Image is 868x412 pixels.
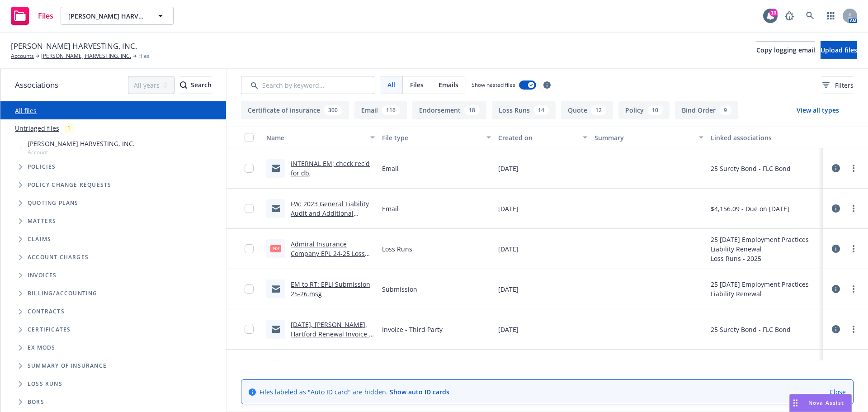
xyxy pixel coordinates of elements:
span: Copy logging email [756,46,815,54]
button: Policy [618,101,670,119]
div: Drag to move [790,394,801,412]
a: Switch app [822,7,840,25]
div: Name [266,133,365,142]
button: View all types [782,101,854,119]
span: Nova Assist [808,399,844,407]
div: 300 [324,105,342,115]
span: All [387,80,395,90]
a: Admiral Insurance Company EPL 24-25 Loss Runs - Valued [DATE].pdf [291,240,367,267]
a: Files [7,3,57,28]
a: more [848,284,859,294]
div: 1 [63,123,75,133]
button: Quote [561,101,613,119]
div: 14 [533,105,549,115]
a: [DATE], [PERSON_NAME], Hartford Renewal Invoice to Insured .msg [291,320,375,348]
input: Toggle Row Selected [245,244,254,253]
div: Search [180,76,212,94]
span: Account [28,148,135,156]
span: Matters [28,218,56,224]
button: File type [378,127,494,148]
a: Untriaged files [15,123,59,133]
span: Ex Mods [28,345,55,350]
span: Invoices [28,273,57,278]
a: Close [830,387,846,397]
span: Loss Runs [382,244,412,254]
span: Files [410,80,424,90]
div: $4,156.09 - Due on [DATE] [711,204,789,213]
span: Email [382,164,399,173]
span: Claims [28,237,51,242]
button: Email [354,101,407,119]
button: Linked associations [707,127,823,148]
button: Copy logging email [756,41,815,59]
span: [DATE] [498,325,519,334]
span: Upload files [821,46,857,54]
a: All files [15,106,37,115]
div: 13 [769,9,778,17]
div: Folder Tree Example [0,284,226,411]
div: 116 [382,105,400,115]
input: Toggle Row Selected [245,325,254,334]
span: Contracts [28,309,65,314]
button: Loss Runs [492,101,556,119]
div: 25 Surety Bond - FLC Bond [711,164,791,173]
a: more [848,243,859,254]
span: [PERSON_NAME] HARVESTING, INC. [11,40,137,52]
span: BORs [28,399,44,405]
a: [PERSON_NAME] HARVESTING, INC. [41,52,131,60]
span: [PERSON_NAME] HARVESTING, INC. [28,139,135,148]
div: 25 [DATE] Surety Bond Renewal [711,360,807,369]
span: Summary of insurance [28,363,107,369]
button: Created on [495,127,591,148]
button: Endorsement [412,101,486,119]
button: Filters [822,76,854,94]
span: Filters [822,81,854,90]
button: Summary [591,127,707,148]
div: Loss Runs - 2025 [711,254,819,263]
input: Toggle Row Selected [245,204,254,213]
span: Files [138,52,150,60]
div: 10 [647,105,663,115]
span: Policy change requests [28,182,111,188]
span: Show nested files [472,81,515,89]
a: INTERNAL EM; check rec'd for db, [291,159,370,177]
span: [DATE] [498,284,519,294]
div: 12 [591,105,606,115]
a: Accounts [11,52,34,60]
svg: Search [180,81,187,89]
span: Email [382,204,399,213]
div: 25 Surety Bond - FLC Bond [711,325,791,334]
span: Submission [382,284,417,294]
span: Filters [835,81,854,90]
a: more [848,163,859,174]
a: more [848,324,859,335]
a: EM to RT: EPLI Submission 25-26.msg [291,280,370,298]
span: Emails [439,80,458,90]
span: [PERSON_NAME] HARVESTING, INC. [68,11,146,21]
button: Name [263,127,378,148]
span: [DATE] [498,164,519,173]
div: Summary [594,133,693,142]
span: Billing/Accounting [28,291,98,296]
div: 9 [719,105,731,115]
div: 25 [DATE] Employment Practices Liability Renewal [711,235,819,254]
input: Select all [245,133,254,142]
input: Toggle Row Selected [245,284,254,294]
div: 18 [464,105,480,115]
input: Search by keyword... [241,76,374,94]
div: Tree Example [0,137,226,284]
button: Certificate of insurance [241,101,349,119]
span: [DATE] [498,204,519,213]
button: Upload files [821,41,857,59]
span: Policies [28,164,56,170]
span: Certificates [28,327,71,332]
span: pdf [270,245,281,252]
span: Account charges [28,255,89,260]
span: Invoice - Third Party [382,325,443,334]
div: Linked associations [711,133,819,142]
div: Created on [498,133,578,142]
a: FW: 2023 General Liability Audit and Additional Premium Invoice [291,199,369,227]
button: [PERSON_NAME] HARVESTING, INC. [61,7,174,25]
span: Files [38,12,53,19]
button: SearchSearch [180,76,212,94]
